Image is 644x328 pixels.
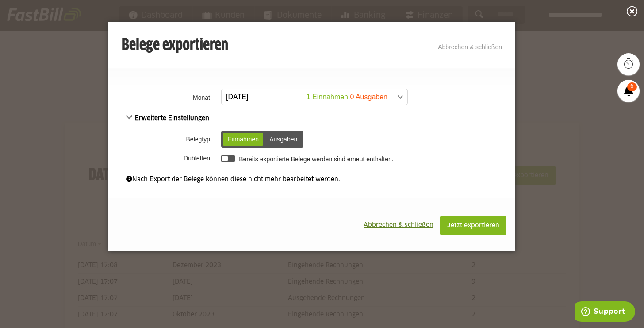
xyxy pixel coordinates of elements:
[239,156,393,163] label: Bereits exportierte Belege werden sind erneut enthalten.
[364,222,433,228] span: Abbrechen & schließen
[126,115,209,121] span: Erweiterte Einstellungen
[223,133,263,146] div: Einnahmen
[108,86,219,109] th: Monat
[438,43,502,51] a: Abbrechen & schließen
[440,216,506,235] button: Jetzt exportieren
[108,151,219,166] th: Dubletten
[575,301,635,324] iframe: Öffnet ein Widget, in dem Sie weitere Informationen finden
[617,80,640,102] a: 6
[447,223,499,229] span: Jetzt exportieren
[122,37,228,55] h3: Belege exportieren
[265,133,302,146] div: Ausgaben
[108,128,219,151] th: Belegtyp
[357,216,440,234] button: Abbrechen & schließen
[126,175,498,184] div: Nach Export der Belege können diese nicht mehr bearbeitet werden.
[627,82,637,91] span: 6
